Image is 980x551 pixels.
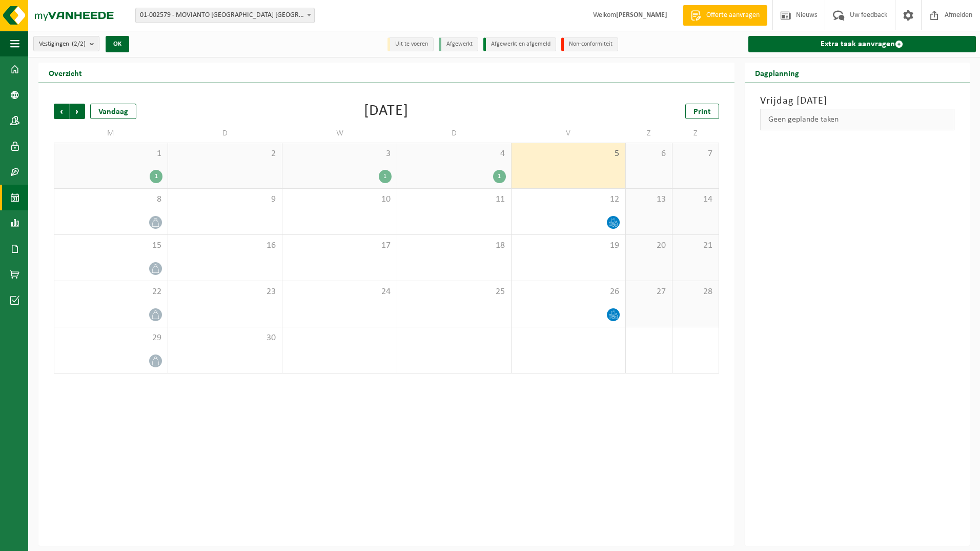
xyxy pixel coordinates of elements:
[678,148,713,160] span: 7
[168,124,282,143] td: D
[517,286,620,298] span: 26
[72,41,86,47] count: (2/2)
[397,124,512,143] td: D
[704,10,762,21] span: Offerte aanvragen
[517,194,620,205] span: 12
[173,286,277,298] span: 23
[631,148,667,160] span: 6
[59,240,162,251] span: 15
[517,148,620,160] span: 5
[135,8,315,23] span: 01-002579 - MOVIANTO BELGIUM NV - EREMBODEGEM
[387,37,434,51] li: Uit te voeren
[760,109,954,130] div: Geen geplande taken
[173,148,277,160] span: 2
[90,104,136,119] div: Vandaag
[693,108,711,116] span: Print
[760,93,954,109] h3: Vrijdag [DATE]
[616,11,667,19] strong: [PERSON_NAME]
[54,104,69,119] span: Vorige
[631,240,667,251] span: 20
[626,124,672,143] td: Z
[288,194,391,205] span: 10
[288,148,391,160] span: 3
[512,124,626,143] td: V
[748,36,976,52] a: Extra taak aanvragen
[483,37,556,51] li: Afgewerkt en afgemeld
[364,104,409,119] div: [DATE]
[402,194,506,205] span: 11
[39,36,86,52] span: Vestigingen
[59,332,162,344] span: 29
[38,63,92,83] h2: Overzicht
[402,148,506,160] span: 4
[173,240,277,251] span: 16
[59,194,162,205] span: 8
[685,104,719,119] a: Print
[59,148,162,160] span: 1
[631,286,667,298] span: 27
[136,8,314,23] span: 01-002579 - MOVIANTO BELGIUM NV - EREMBODEGEM
[678,240,713,251] span: 21
[561,37,618,51] li: Non-conformiteit
[517,240,620,251] span: 19
[59,286,162,298] span: 22
[672,124,719,143] td: Z
[493,170,506,183] div: 1
[678,194,713,205] span: 14
[150,170,162,183] div: 1
[282,124,397,143] td: W
[678,286,713,298] span: 28
[288,240,391,251] span: 17
[439,37,478,51] li: Afgewerkt
[54,124,168,143] td: M
[288,286,391,298] span: 24
[173,332,277,344] span: 30
[745,63,809,83] h2: Dagplanning
[402,286,506,298] span: 25
[70,104,85,119] span: Volgende
[402,240,506,251] span: 18
[379,170,392,183] div: 1
[683,5,767,26] a: Offerte aanvragen
[173,194,277,205] span: 9
[33,36,99,51] button: Vestigingen(2/2)
[631,194,667,205] span: 13
[106,36,129,52] button: OK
